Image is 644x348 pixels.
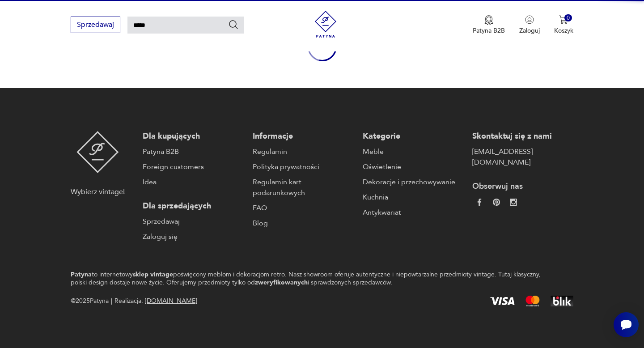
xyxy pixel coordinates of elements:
[143,161,244,172] a: Foreign customers
[554,26,573,35] p: Koszyk
[71,271,542,287] p: to internetowy poświęcony meblom i dekoracjom retro. Nasz showroom oferuje autentyczne i niepowta...
[253,146,354,157] a: Regulamin
[71,22,120,29] a: Sprzedawaj
[255,278,308,287] strong: zweryfikowanych
[143,216,244,227] a: Sprzedawaj
[484,15,493,25] img: Ikona medalu
[363,177,464,187] a: Dekoracje i przechowywanie
[363,192,464,203] a: Kuchnia
[510,199,517,206] img: c2fd9cf7f39615d9d6839a72ae8e59e5.webp
[111,296,112,306] div: |
[473,15,505,35] button: Patyna B2B
[490,297,515,305] img: Visa
[253,177,354,198] a: Regulamin kart podarunkowych
[253,161,354,172] a: Polityka prywatności
[76,131,119,173] img: Patyna - sklep z meblami i dekoracjami vintage
[614,312,639,337] iframe: Smartsupp widget button
[551,296,573,306] img: BLIK
[525,296,540,306] img: Mastercard
[145,297,197,305] a: [DOMAIN_NAME]
[554,15,573,35] button: 0Koszyk
[564,14,572,22] div: 0
[133,270,173,279] strong: sklep vintage
[114,296,197,306] span: Realizacja:
[143,146,244,157] a: Patyna B2B
[472,146,573,168] a: [EMAIL_ADDRESS][DOMAIN_NAME]
[228,19,239,30] button: Szukaj
[559,15,568,24] img: Ikona koszyka
[71,270,92,279] strong: Patyna
[476,199,483,206] img: da9060093f698e4c3cedc1453eec5031.webp
[253,203,354,213] a: FAQ
[363,161,464,172] a: Oświetlenie
[363,131,464,142] p: Kategorie
[71,187,125,197] p: Wybierz vintage!
[143,231,244,242] a: Zaloguj się
[472,181,573,192] p: Obserwuj nas
[363,146,464,157] a: Meble
[473,26,505,35] p: Patyna B2B
[493,199,500,206] img: 37d27d81a828e637adc9f9cb2e3d3a8a.webp
[312,11,339,38] img: Patyna - sklep z meblami i dekoracjami vintage
[363,207,464,218] a: Antykwariat
[519,26,540,35] p: Zaloguj
[71,17,120,33] button: Sprzedawaj
[519,15,540,35] button: Zaloguj
[525,15,534,24] img: Ikonka użytkownika
[253,218,354,229] a: Blog
[143,177,244,187] a: Idea
[473,15,505,35] a: Ikona medaluPatyna B2B
[71,296,109,306] span: @ 2025 Patyna
[253,131,354,142] p: Informacje
[143,201,244,212] p: Dla sprzedających
[143,131,244,142] p: Dla kupujących
[472,131,573,142] p: Skontaktuj się z nami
